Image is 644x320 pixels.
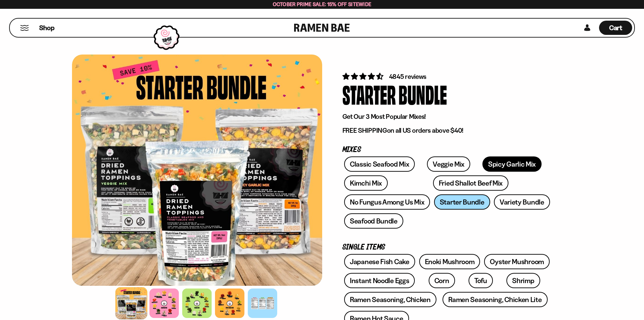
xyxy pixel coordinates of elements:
[344,156,415,172] a: Classic Seafood Mix
[494,194,550,210] a: Variety Bundle
[342,81,396,107] div: Starter
[443,292,547,307] a: Ramen Seasoning, Chicken Lite
[506,273,540,288] a: Shrimp
[342,244,552,251] p: Single Items
[342,126,552,135] p: on all US orders above $40!
[344,213,403,229] a: Seafood Bundle
[342,112,552,121] p: Get Our 3 Most Popular Mixes!
[609,24,622,32] span: Cart
[273,1,372,7] span: October Prime Sale: 15% off Sitewide
[344,194,430,210] a: No Fungus Among Us Mix
[599,19,632,37] div: Cart
[433,175,508,191] a: Fried Shallot Beef Mix
[344,254,415,269] a: Japanese Fish Cake
[484,254,550,269] a: Oyster Mushroom
[342,147,552,153] p: Mixes
[342,72,385,81] span: 4.71 stars
[344,175,388,191] a: Kimchi Mix
[429,273,455,288] a: Corn
[39,23,54,33] span: Shop
[39,21,54,35] a: Shop
[469,273,493,288] a: Tofu
[419,254,480,269] a: Enoki Mushroom
[427,156,470,172] a: Veggie Mix
[20,25,29,31] button: Mobile Menu Trigger
[389,72,427,81] span: 4845 reviews
[399,81,447,107] div: Bundle
[482,156,542,172] a: Spicy Garlic Mix
[342,126,387,134] strong: FREE SHIPPING
[344,292,436,307] a: Ramen Seasoning, Chicken
[344,273,415,288] a: Instant Noodle Eggs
